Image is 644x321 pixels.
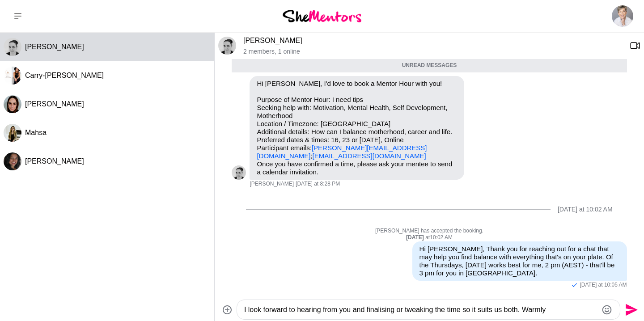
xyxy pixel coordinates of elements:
time: 2025-10-06T10:28:52.240Z [296,181,340,188]
a: [EMAIL_ADDRESS][DOMAIN_NAME] [313,152,426,160]
p: 2 members , 1 online [243,48,623,55]
button: Emoji picker [602,304,612,315]
div: Natalie Walsh [4,95,21,113]
div: Unread messages [232,59,627,73]
div: Erin [232,165,246,180]
div: at 10:02 AM [232,234,627,241]
img: E [4,38,21,56]
span: Carry-[PERSON_NAME] [25,72,104,79]
img: D [4,152,21,170]
a: [PERSON_NAME] [243,37,302,44]
span: [PERSON_NAME] [250,181,294,188]
p: Hi [PERSON_NAME], I'd love to book a Mentor Hour with you! [257,80,457,88]
img: N [4,95,21,113]
a: [PERSON_NAME][EMAIL_ADDRESS][DOMAIN_NAME] [257,144,427,160]
span: [PERSON_NAME] [25,43,84,51]
img: Anita Balogh [612,5,633,27]
p: [PERSON_NAME] has accepted the booking. [232,228,627,235]
p: Purpose of Mentor Hour: I need tips Seeking help with: Motivation, Mental Health, Self Developmen... [257,96,457,160]
div: Erin [4,38,21,56]
span: [PERSON_NAME] [25,100,84,108]
div: [DATE] at 10:02 AM [558,206,613,213]
div: Dina Cooper [4,152,21,170]
div: Erin [218,37,236,55]
div: Mahsa [4,124,21,142]
p: Hi [PERSON_NAME], Thank you for reaching out for a chat that may help you find balance with every... [419,245,620,277]
textarea: Type your message [244,304,597,315]
img: E [218,37,236,55]
p: Once you have confirmed a time, please ask your mentee to send a calendar invitation. [257,160,457,176]
div: Carry-Louise Hansell [4,67,21,84]
time: 2025-10-07T00:05:52.368Z [580,282,627,289]
strong: [DATE] [406,234,425,241]
span: Mahsa [25,129,47,136]
button: Send [620,300,640,320]
span: [PERSON_NAME] [25,157,84,165]
img: E [232,165,246,180]
img: She Mentors Logo [283,10,361,22]
img: M [4,124,21,142]
img: C [4,67,21,84]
